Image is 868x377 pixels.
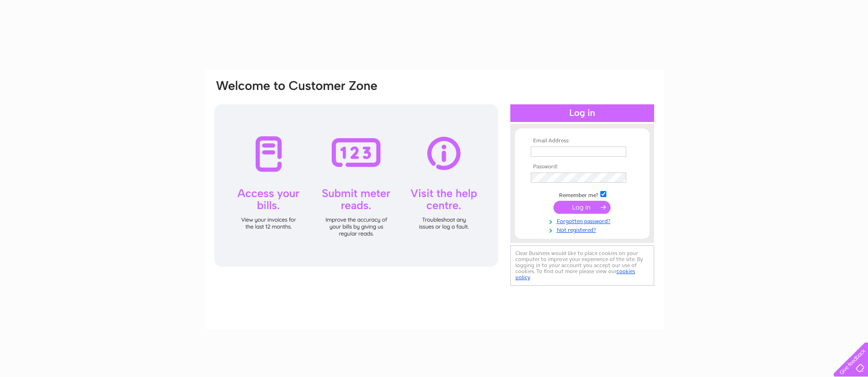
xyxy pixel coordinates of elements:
[528,138,636,144] th: Email Address:
[515,268,635,281] a: cookies policy
[531,225,636,234] a: Not registered?
[553,201,611,214] input: Submit
[510,245,654,286] div: Clear Business would like to place cookies on your computer to improve your experience of the sit...
[531,216,636,225] a: Forgotten password?
[528,164,636,170] th: Password:
[528,190,636,199] td: Remember me?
